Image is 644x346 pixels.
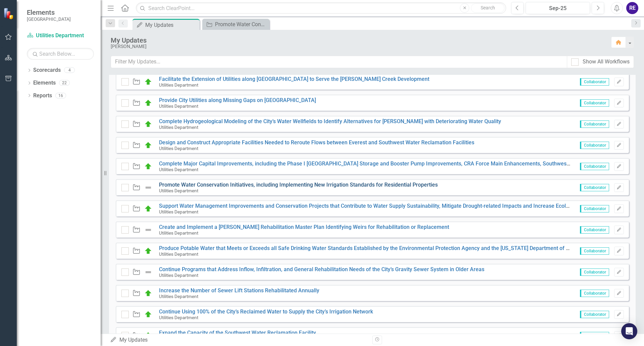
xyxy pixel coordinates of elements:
div: Sep-25 [528,4,588,12]
button: Search [471,3,504,13]
input: Search ClearPoint... [136,2,506,14]
img: Not Defined [144,226,152,234]
button: RE [626,2,638,14]
a: Continue Using 100% of the City’s Reclaimed Water to Supply the City’s Irrigation Network [159,308,373,315]
small: Utilities Department [159,82,198,88]
div: My Updates [111,37,604,44]
small: Utilities Department [159,125,198,130]
span: Collaborator [580,78,609,86]
div: 4 [64,67,75,73]
span: Collaborator [580,290,609,297]
small: Utilities Department [159,294,198,299]
div: 22 [59,80,70,86]
small: Utilities Department [159,188,198,193]
div: [PERSON_NAME] [111,44,604,49]
div: My Updates [110,336,367,344]
a: Provide City Utilities along Missing Gaps on [GEOGRAPHIC_DATA] [159,97,316,103]
small: [GEOGRAPHIC_DATA] [27,16,71,22]
a: Continue Programs that Address Inflow, Infiltration, and General Rehabilitation Needs of the City... [159,266,484,273]
div: Show All Workflows [583,58,630,66]
img: On Schedule or Complete [144,332,152,340]
a: Scorecards [33,66,61,74]
span: Collaborator [580,205,609,212]
small: Utilities Department [159,251,198,257]
a: Elements [33,79,56,87]
img: On Schedule or Complete [144,162,152,170]
small: Utilities Department [159,273,198,278]
div: 16 [55,93,66,98]
img: On Schedule or Complete [144,310,152,318]
a: Utilities Department [27,32,94,40]
span: Collaborator [580,332,609,339]
a: Complete Hydrogeological Modeling of the City’s Water Wellfields to Identify Alternatives for [PE... [159,118,501,125]
div: Open Intercom Messenger [621,323,637,339]
img: On Schedule or Complete [144,247,152,255]
span: Collaborator [580,184,609,191]
input: Search Below... [27,48,94,60]
a: Reports [33,92,52,100]
a: Create and Implement a [PERSON_NAME] Rehabilitation Master Plan Identifying Weirs for Rehabilitat... [159,224,449,230]
img: On Schedule or Complete [144,141,152,149]
span: Collaborator [580,142,609,149]
img: On Schedule or Complete [144,205,152,213]
small: Utilities Department [159,230,198,236]
img: On Schedule or Complete [144,120,152,128]
a: Produce Potable Water that Meets or Exceeds all Safe Drinking Water Standards Established by the ... [159,245,627,251]
a: Facilitate the Extension of Utilities along [GEOGRAPHIC_DATA] to Serve the [PERSON_NAME] Creek De... [159,76,429,82]
img: On Schedule or Complete [144,78,152,86]
img: ClearPoint Strategy [3,8,15,19]
div: My Updates [145,21,198,29]
span: Collaborator [580,163,609,170]
span: Collaborator [580,226,609,234]
span: Collaborator [580,99,609,107]
a: Design and Construct Appropriate Facilities Needed to Reroute Flows between Everest and Southwest... [159,139,474,146]
a: Promote Water Conservation Initiatives, including Implementing New Irrigation Standards for Resid... [159,182,438,188]
small: Utilities Department [159,103,198,109]
img: Not Defined [144,268,152,276]
small: Utilities Department [159,167,198,172]
small: Utilities Department [159,315,198,320]
small: Utilities Department [159,146,198,151]
div: Promote Water Conservation Initiatives, including Implementing New Irrigation Standards for Resid... [215,20,268,29]
span: Collaborator [580,268,609,276]
span: Collaborator [580,247,609,255]
span: Collaborator [580,311,609,318]
span: Collaborator [580,120,609,128]
input: Filter My Updates... [111,56,567,68]
span: Elements [27,8,71,16]
img: On Schedule or Complete [144,289,152,297]
button: Sep-25 [526,2,590,14]
span: Search [481,5,495,10]
img: On Schedule or Complete [144,99,152,107]
a: Expand the Capacity of the Southwest Water Reclamation Facility [159,330,316,336]
img: Not Defined [144,184,152,192]
a: Promote Water Conservation Initiatives, including Implementing New Irrigation Standards for Resid... [204,20,268,29]
small: Utilities Department [159,209,198,214]
a: Increase the Number of Sewer Lift Stations Rehabilitated Annually [159,287,319,294]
